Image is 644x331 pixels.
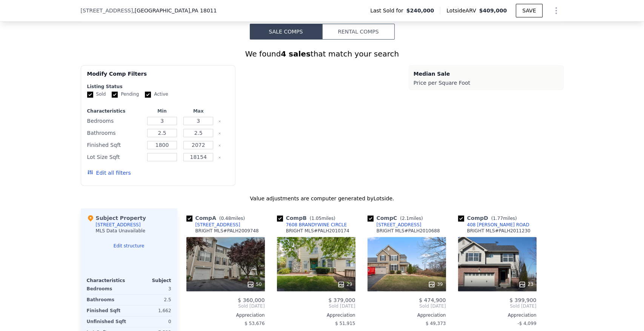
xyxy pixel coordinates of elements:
span: -$ 4,099 [517,321,536,326]
span: $ 360,000 [238,297,264,303]
span: $ 49,373 [426,321,446,326]
div: 7608 BRANDYWINE CIRCLE [286,222,347,228]
div: Subject Property [87,214,146,222]
div: Appreciation [367,312,446,318]
input: Sold [87,92,93,98]
button: Clear [218,156,221,159]
div: BRIGHT MLS # PALH2010688 [377,228,440,234]
span: Last Sold for [370,7,406,14]
span: $ 474,900 [419,297,446,303]
span: $ 399,900 [509,297,536,303]
div: Bedrooms [87,284,128,294]
span: 1.77 [493,216,503,221]
span: 2.1 [402,216,409,221]
div: 23 [518,281,533,288]
label: Pending [112,91,139,98]
span: ( miles) [488,216,520,221]
button: Clear [218,120,221,123]
button: Clear [218,144,221,147]
div: 0 [131,316,171,327]
span: $ 51,915 [335,321,355,326]
input: Pending [112,92,118,98]
div: Bedrooms [87,116,143,126]
div: 2.5 [131,294,171,305]
span: ( miles) [307,216,338,221]
span: Lotside ARV [446,7,479,14]
div: Appreciation [186,312,265,318]
div: Comp C [367,214,426,222]
div: Price per Square Foot [413,78,559,88]
div: BRIGHT MLS # PALH2011230 [467,228,530,234]
button: Clear [218,132,221,135]
div: Comp A [186,214,248,222]
button: Edit all filters [87,169,131,177]
div: Finished Sqft [87,140,143,150]
span: ( miles) [397,216,426,221]
div: [STREET_ADDRESS] [96,222,141,228]
a: [STREET_ADDRESS] [367,222,421,228]
a: [STREET_ADDRESS] [186,222,240,228]
span: $409,000 [479,8,507,14]
div: 50 [247,281,261,288]
label: Active [145,91,168,98]
div: Modify Comp Filters [87,70,229,84]
span: , [GEOGRAPHIC_DATA] [133,7,217,14]
span: Sold [DATE] [367,303,446,309]
div: [STREET_ADDRESS] [377,222,421,228]
input: Active [145,92,151,98]
div: Characteristics [87,278,129,284]
div: We found that match your search [81,49,564,59]
span: Sold [DATE] [186,303,265,309]
div: BRIGHT MLS # PALH2009748 [195,228,259,234]
span: Sold [DATE] [458,303,536,309]
span: [STREET_ADDRESS] [81,7,133,14]
div: 3 [131,284,171,294]
div: Subject [129,278,171,284]
div: MLS Data Unavailable [96,228,146,234]
button: Sale Comps [250,24,322,40]
button: SAVE [516,4,542,17]
div: Bathrooms [87,128,143,138]
div: 29 [337,281,352,288]
div: 408 [PERSON_NAME] ROAD [467,222,529,228]
div: Median Sale [413,70,559,78]
div: Appreciation [458,312,536,318]
div: Finished Sqft [87,305,128,316]
div: Min [145,108,178,114]
span: $ 53,676 [244,321,264,326]
div: Max [182,108,215,114]
div: 1,662 [131,305,171,316]
a: 408 [PERSON_NAME] ROAD [458,222,529,228]
div: Listing Status [87,84,229,90]
div: Unfinished Sqft [87,316,128,327]
span: , PA 18011 [190,8,217,14]
div: Value adjustments are computer generated by Lotside . [81,195,564,202]
div: Comp D [458,214,520,222]
div: Comp B [277,214,338,222]
button: Show Options [549,3,564,18]
div: Characteristics [87,108,143,114]
button: Rental Comps [322,24,395,40]
strong: 4 sales [281,49,310,58]
a: 7608 BRANDYWINE CIRCLE [277,222,347,228]
div: [STREET_ADDRESS] [195,222,240,228]
span: $240,000 [406,7,434,14]
div: BRIGHT MLS # PALH2010174 [286,228,349,234]
span: 0.48 [221,216,231,221]
div: Bathrooms [87,294,128,305]
div: Lot Size Sqft [87,152,143,162]
div: Appreciation [277,312,355,318]
span: ( miles) [216,216,248,221]
span: $ 379,000 [328,297,355,303]
button: Edit structure [87,243,171,249]
label: Sold [87,91,106,98]
span: Sold [DATE] [277,303,355,309]
div: 39 [428,281,443,288]
span: 1.05 [311,216,321,221]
